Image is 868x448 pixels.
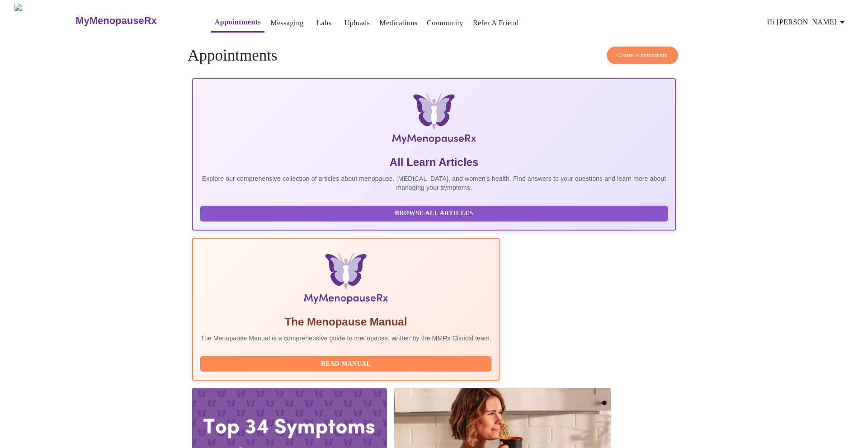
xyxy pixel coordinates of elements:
button: Create Appointment [607,47,678,64]
button: Messaging [267,14,307,32]
h3: MyMenopauseRx [75,15,157,27]
p: Explore our comprehensive collection of articles about menopause, [MEDICAL_DATA], and women's hea... [200,174,668,192]
button: Medications [376,14,421,32]
a: Browse All Articles [200,209,670,217]
h5: The Menopause Manual [200,315,491,329]
button: Appointments [211,13,264,33]
img: MyMenopauseRx Logo [273,94,595,148]
span: Browse All Articles [209,208,659,219]
h5: All Learn Articles [200,155,668,170]
p: The Menopause Manual is a comprehensive guide to menopause, written by the MMRx Clinical team. [200,334,491,343]
a: Medications [379,17,417,29]
img: MyMenopauseRx Logo [14,4,75,38]
button: Uploads [341,14,374,32]
a: Refer a Friend [473,17,519,29]
button: Labs [310,14,339,32]
button: Community [423,14,467,32]
a: Messaging [270,17,303,29]
a: Read Manual [200,359,494,367]
button: Hi [PERSON_NAME] [764,13,851,31]
button: Read Manual [200,356,491,372]
a: Community [427,17,463,29]
button: Browse All Articles [200,206,668,222]
a: Uploads [344,17,370,29]
img: Menopause Manual [246,253,445,307]
span: Create Appointment [617,50,668,61]
a: Labs [316,17,331,29]
button: Refer a Friend [469,14,523,32]
h4: Appointments [188,47,680,65]
span: Hi [PERSON_NAME] [767,16,848,28]
a: Appointments [215,16,261,28]
span: Read Manual [209,358,482,370]
a: MyMenopauseRx [75,5,193,37]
